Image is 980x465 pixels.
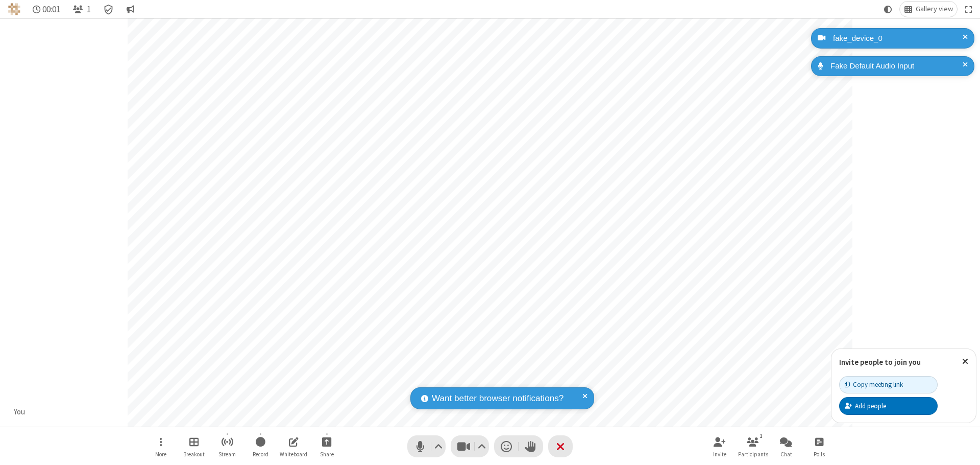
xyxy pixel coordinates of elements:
[218,451,236,457] span: Stream
[155,451,166,457] span: More
[494,435,519,457] button: Send a reaction
[280,451,307,457] span: Whiteboard
[10,406,29,418] div: You
[804,432,835,461] button: Open poll
[900,2,957,17] button: Change layout
[839,376,938,393] button: Copy meeting link
[245,432,276,461] button: Start recording
[713,451,726,457] span: Invite
[99,2,118,17] div: Meeting details Encryption enabled
[519,435,543,457] button: Raise hand
[757,431,766,440] div: 1
[122,2,138,17] button: Conversation
[771,432,801,461] button: Open chat
[829,33,967,44] div: fake_device_0
[320,451,334,457] span: Share
[814,451,825,457] span: Polls
[738,451,768,457] span: Participants
[253,451,268,457] span: Record
[451,435,489,457] button: Stop video (⌘+Shift+V)
[839,357,921,367] label: Invite people to join you
[179,432,209,461] button: Manage Breakout Rooms
[548,435,573,457] button: End or leave meeting
[704,432,735,461] button: Invite participants (⌘+Shift+I)
[839,397,938,414] button: Add people
[432,435,446,457] button: Audio settings
[8,3,20,15] img: QA Selenium DO NOT DELETE OR CHANGE
[845,380,903,389] div: Copy meeting link
[475,435,489,457] button: Video setting
[42,5,60,14] span: 00:01
[780,451,792,457] span: Chat
[29,2,65,17] div: Timer
[87,5,91,14] span: 1
[68,2,95,17] button: Open participant list
[212,432,242,461] button: Start streaming
[407,435,446,457] button: Mute (⌘+Shift+A)
[311,432,342,461] button: Start sharing
[183,451,205,457] span: Breakout
[278,432,309,461] button: Open shared whiteboard
[961,2,976,17] button: Fullscreen
[916,5,953,13] span: Gallery view
[145,432,176,461] button: Open menu
[827,60,967,72] div: Fake Default Audio Input
[880,2,896,17] button: Using system theme
[432,392,563,405] span: Want better browser notifications?
[738,432,768,461] button: Open participant list
[954,349,976,374] button: Close popover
